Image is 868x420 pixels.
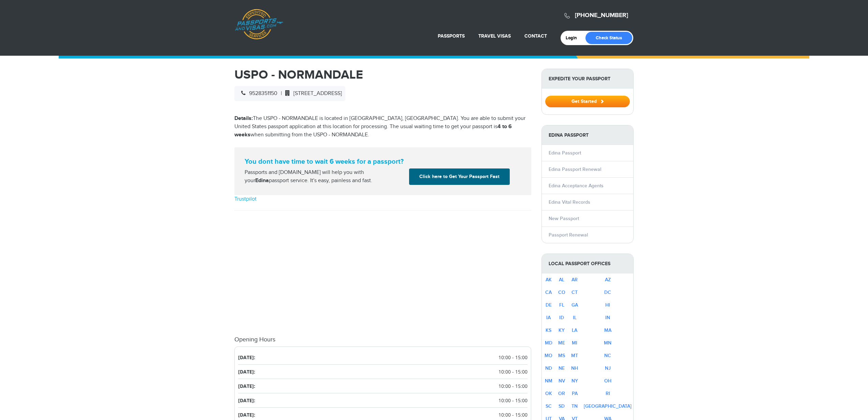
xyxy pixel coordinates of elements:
a: SC [546,403,552,409]
a: NJ [605,365,611,371]
span: 10:00 - 15:00 [498,397,527,404]
span: 10:00 - 15:00 [498,354,527,361]
a: OR [558,391,565,396]
a: IA [546,315,551,321]
strong: 4 to 6 weeks [234,123,512,138]
a: IL [573,315,577,321]
a: LA [572,327,577,333]
a: AR [572,277,578,283]
a: CA [545,289,552,295]
li: [DATE]: [238,350,527,365]
a: NM [545,378,552,384]
a: New Passport [549,216,579,221]
a: NY [572,378,578,384]
li: [DATE]: [238,365,527,379]
a: FL [559,302,564,308]
a: MN [604,340,611,346]
a: KS [546,327,551,333]
a: Travel Visas [478,33,511,39]
span: 9528351150 [238,90,277,97]
button: Get Started [545,96,630,107]
a: [PHONE_NUMBER] [575,12,628,19]
span: 10:00 - 15:00 [498,382,527,390]
a: IN [605,315,610,321]
a: Check Status [585,32,632,44]
strong: Edina [255,177,269,184]
a: KY [559,327,565,333]
a: GA [572,302,578,308]
a: MD [545,340,552,346]
a: Edina Acceptance Agents [549,183,604,189]
a: MA [604,327,611,333]
a: ME [558,340,565,346]
a: Passports & [DOMAIN_NAME] [235,9,283,40]
a: Click here to Get Your Passport Fast [409,168,510,185]
a: ND [545,365,552,371]
a: OK [545,391,552,396]
a: Trustpilot [234,196,257,202]
a: Edina Passport Renewal [549,166,601,172]
a: MT [571,353,578,358]
a: CT [572,289,578,295]
a: Passports [438,33,465,39]
a: MI [572,340,577,346]
p: The USPO - NORMANDALE is located in [GEOGRAPHIC_DATA], [GEOGRAPHIC_DATA]. You are able to submit ... [234,114,531,139]
a: Passport Renewal [549,232,588,238]
h1: USPO - NORMANDALE [234,69,531,81]
a: NV [559,378,565,384]
h4: Opening Hours [234,336,531,343]
span: [STREET_ADDRESS] [282,90,342,97]
a: OH [604,378,611,384]
a: ID [559,315,564,321]
a: SD [559,403,565,409]
a: Edina Passport [549,150,581,156]
span: 10:00 - 15:00 [498,368,527,375]
a: HI [605,302,610,308]
div: | [234,86,345,101]
strong: Edina Passport [542,125,633,145]
div: Passports and [DOMAIN_NAME] will help you with your passport service. It's easy, painless and fast. [242,168,406,185]
li: [DATE]: [238,393,527,408]
span: 10:00 - 15:00 [498,411,527,418]
a: TN [572,403,578,409]
a: Contact [524,33,547,39]
a: DE [546,302,552,308]
a: NH [571,365,578,371]
a: PA [572,391,578,396]
a: NC [604,353,611,358]
a: Get Started [545,98,630,104]
a: MS [558,353,565,358]
a: MO [545,353,552,358]
a: RI [606,391,610,396]
strong: You dont have time to wait 6 weeks for a passport? [245,158,521,166]
a: NE [559,365,565,371]
a: Login [566,35,582,41]
a: CO [558,289,565,295]
a: AZ [605,277,611,283]
strong: Local Passport Offices [542,254,633,273]
strong: Expedite Your Passport [542,69,633,89]
a: Edina Vital Records [549,199,590,205]
li: [DATE]: [238,379,527,393]
a: AL [559,277,564,283]
a: AK [546,277,552,283]
a: [GEOGRAPHIC_DATA] [584,403,632,409]
strong: Details: [234,115,253,122]
a: DC [604,289,611,295]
